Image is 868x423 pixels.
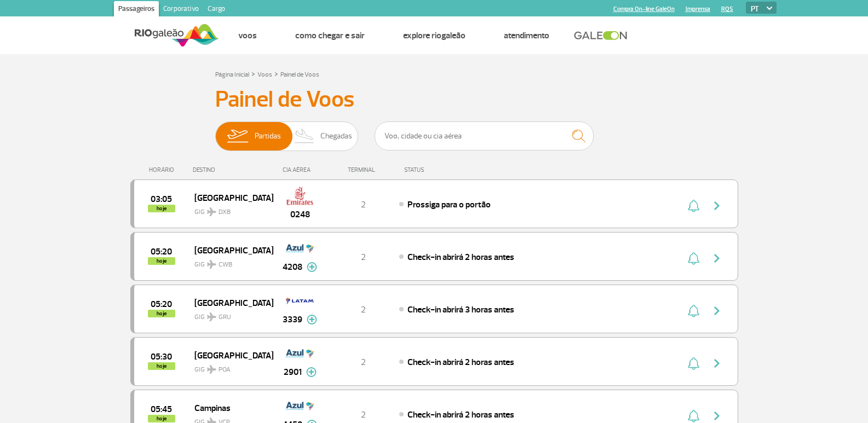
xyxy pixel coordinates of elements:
[194,348,265,362] span: [GEOGRAPHIC_DATA]
[407,304,514,315] span: Check-in abrirá 3 horas antes
[194,190,265,205] span: [GEOGRAPHIC_DATA]
[219,365,231,375] span: POA
[193,166,273,173] div: DESTINO
[255,122,281,150] span: Partidas
[283,313,302,326] span: 3339
[194,243,265,257] span: [GEOGRAPHIC_DATA]
[203,1,229,19] a: Cargo
[710,199,723,212] img: seta-direita-painel-voo.svg
[320,122,352,150] span: Chegadas
[273,166,327,173] div: CIA AÉREA
[327,166,399,173] div: TERMINAL
[134,166,193,173] div: HORÁRIO
[219,260,232,270] span: CWB
[194,295,265,310] span: [GEOGRAPHIC_DATA]
[710,409,723,422] img: seta-direita-painel-voo.svg
[114,1,159,19] a: Passageiros
[194,306,265,322] span: GIG
[307,315,317,325] img: mais-info-painel-voo.svg
[399,166,488,173] div: STATUS
[361,252,366,263] span: 2
[207,365,216,374] img: destiny_airplane.svg
[375,121,594,150] input: Voo, cidade ou cia aérea
[688,199,699,212] img: sino-painel-voo.svg
[407,252,514,263] span: Check-in abrirá 2 horas antes
[686,5,710,13] a: Imprensa
[361,357,366,368] span: 2
[688,409,699,422] img: sino-painel-voo.svg
[688,357,699,370] img: sino-painel-voo.svg
[290,208,310,221] span: 0248
[148,205,175,212] span: hoje
[215,71,249,79] a: Página Inicial
[306,367,317,377] img: mais-info-painel-voo.svg
[194,359,265,375] span: GIG
[688,252,699,265] img: sino-painel-voo.svg
[219,207,231,217] span: DXB
[284,366,302,379] span: 2901
[151,300,172,308] span: 2025-09-28 05:20:00
[148,310,175,317] span: hoje
[274,67,278,80] a: >
[280,71,319,79] a: Painel de Voos
[361,304,366,315] span: 2
[151,248,172,256] span: 2025-09-28 05:20:00
[148,415,175,422] span: hoje
[148,362,175,370] span: hoje
[251,67,255,80] a: >
[194,254,265,270] span: GIG
[207,207,216,216] img: destiny_airplane.svg
[151,195,172,203] span: 2025-09-28 03:05:00
[148,257,175,265] span: hoje
[721,5,733,13] a: RQS
[504,30,549,41] a: Atendimento
[295,30,365,41] a: Como chegar e sair
[407,409,514,420] span: Check-in abrirá 2 horas antes
[613,5,675,13] a: Compra On-line GaleOn
[710,357,723,370] img: seta-direita-painel-voo.svg
[688,304,699,317] img: sino-painel-voo.svg
[407,199,491,210] span: Prossiga para o portão
[215,86,653,113] h3: Painel de Voos
[151,405,172,413] span: 2025-09-28 05:45:00
[220,122,255,150] img: slider-embarque
[194,401,265,415] span: Campinas
[361,409,366,420] span: 2
[207,260,216,269] img: destiny_airplane.svg
[194,201,265,217] span: GIG
[361,199,366,210] span: 2
[407,357,514,368] span: Check-in abrirá 2 horas antes
[710,304,723,317] img: seta-direita-painel-voo.svg
[710,252,723,265] img: seta-direita-painel-voo.svg
[207,312,216,321] img: destiny_airplane.svg
[403,30,465,41] a: Explore RIOgaleão
[151,353,172,361] span: 2025-09-28 05:30:00
[219,312,231,322] span: GRU
[238,30,257,41] a: Voos
[159,1,203,19] a: Corporativo
[257,71,272,79] a: Voos
[307,262,317,272] img: mais-info-painel-voo.svg
[283,260,302,274] span: 4208
[289,122,321,150] img: slider-desembarque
